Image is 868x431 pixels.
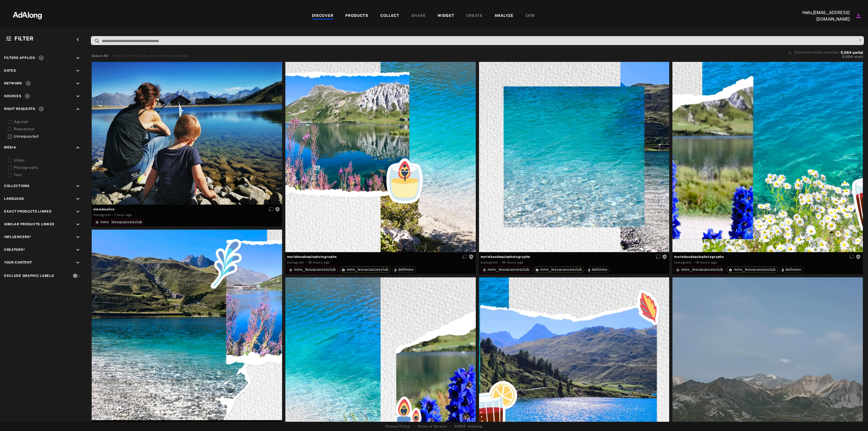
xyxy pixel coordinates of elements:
[4,248,25,252] span: Creators*
[654,254,662,259] button: Enable diffusion on this media
[413,424,415,429] span: •
[14,35,34,42] span: Filter
[14,165,83,170] div: Photography
[841,50,851,55] span: 5,664
[418,424,446,429] a: Terms of Service
[312,13,334,19] div: DISCOVER
[588,268,608,271] div: defimmv
[674,254,861,259] span: mariebaudequinphotographe
[4,69,16,72] span: Dates
[499,260,500,265] span: ·
[267,206,275,212] button: Enable diffusion on this media
[342,268,388,271] div: mmv_lesvacancesclub
[14,157,83,163] div: Video
[75,145,81,151] i: keyboard_arrow_up
[14,172,83,178] div: Text
[75,183,81,189] i: keyboard_arrow_down
[75,209,81,215] i: keyboard_arrow_down
[14,126,83,132] div: Requested
[454,424,482,429] span: © 2025 - Adalong
[114,213,132,217] time: 2025-08-25T08:31:03.000Z
[75,221,81,227] i: keyboard_arrow_down
[794,50,840,54] span: Estimated media matches:
[305,260,307,265] span: ·
[75,81,81,87] i: keyboard_arrow_down
[592,267,608,272] span: defimmv
[4,94,21,98] span: Sources
[461,254,469,259] button: Enable diffusion on this media
[4,81,22,85] span: Network
[75,247,81,253] i: keyboard_arrow_down
[662,255,667,258] span: Rights not requested
[287,260,304,265] div: Instagram
[438,13,454,19] div: WIDGET
[112,53,189,59] div: Press shift+click to select multiple medias
[91,53,108,59] button: Select All
[347,267,388,272] span: mmv_lesvacancesclub
[854,11,863,21] button: Account settings
[488,267,529,272] span: mmv_lesvacancesclub
[681,267,723,272] span: mmv_lesvacancesclub
[782,268,801,271] div: defimmv
[75,196,81,202] i: keyboard_arrow_down
[287,254,474,259] span: mariebaudequinphotographe
[466,13,483,19] div: CREATE
[693,260,694,265] span: ·
[450,424,451,429] span: •
[841,405,868,431] iframe: Chat Widget
[842,55,853,59] span: 5,664
[4,210,52,213] span: Exact Products Linked
[841,405,868,431] div: Widget de chat
[795,9,850,23] p: Hello, [EMAIL_ADDRESS][DOMAIN_NAME]
[398,267,414,272] span: defimmv
[75,68,81,74] i: keyboard_arrow_down
[75,234,81,240] i: keyboard_arrow_down
[380,13,399,19] div: COLLECT
[75,55,81,61] i: keyboard_arrow_down
[75,106,81,112] i: keyboard_arrow_up
[93,213,110,217] div: Instagram
[786,267,801,272] span: defimmv
[481,254,668,259] span: mariebaudequinphotographe
[695,261,717,264] time: 2025-08-24T16:24:00.000Z
[4,56,35,60] span: Filters applied
[75,260,81,266] i: keyboard_arrow_down
[4,7,51,23] img: 63233d7d88ed69de3c212112c67096b6.png
[841,51,863,54] button: 5,664partial
[483,268,529,271] div: mmv_lesvacancesclub
[4,197,24,201] span: Language
[345,13,368,19] div: PRODUCTS
[481,260,498,265] div: Instagram
[734,267,776,272] span: mmv_lesvacancesclub
[540,267,582,272] span: mmv_lesvacancesclub
[294,267,336,272] span: mmv_lesvacancesclub
[75,93,81,99] i: keyboard_arrow_down
[525,13,535,19] div: CRM
[4,273,54,278] div: Exclude Graphic Labels
[100,220,142,224] span: mmv_lesvacancesclub
[275,207,280,211] span: Rights not requested
[4,235,31,239] span: Influencers*
[112,213,113,217] span: ·
[502,261,524,264] time: 2025-08-24T16:24:00.000Z
[856,255,861,258] span: Rights not requested
[4,184,30,188] span: Collections
[674,260,691,265] div: Instagram
[289,268,336,271] div: mmv_lesvacancesclub
[308,261,330,264] time: 2025-08-24T16:24:00.000Z
[93,207,280,212] span: elow.bealive
[469,255,474,258] span: Rights not requested
[394,268,414,271] div: defimmv
[411,13,426,19] div: SHARE
[75,37,81,43] i: keyboard_arrow_left
[729,268,776,271] div: mmv_lesvacancesclub
[535,268,582,271] div: mmv_lesvacancesclub
[14,134,83,139] div: Unrequested
[676,268,723,271] div: mmv_lesvacancesclub
[386,424,410,429] a: Privacy Policy
[4,261,32,264] span: Your Content
[4,107,35,111] span: Right Requests
[848,254,856,259] button: Enable diffusion on this media
[95,220,142,224] div: mmv_lesvacancesclub
[494,13,513,19] div: ANALYZE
